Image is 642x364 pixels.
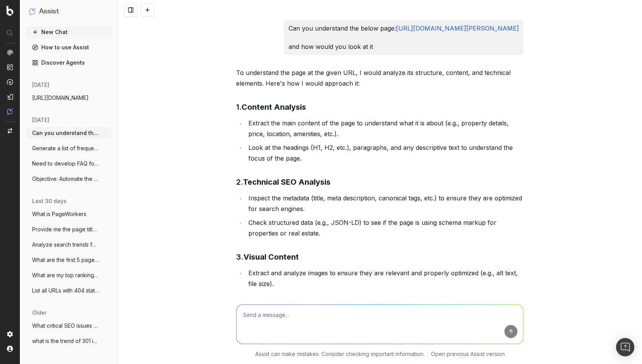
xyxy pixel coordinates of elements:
[32,210,86,218] span: What is PageWorkers
[32,145,99,152] span: Generate a list of frequently asked ques
[243,177,331,187] strong: Technical SEO Analysis
[32,175,99,183] span: Objective: Automate the extraction, gene
[26,26,112,38] button: New Chat
[246,268,524,289] li: Extract and analyze images to ensure they are relevant and properly optimized (e.g., alt text, fi...
[7,331,13,337] img: Setting
[26,223,112,236] button: Provide me the page title and a table of
[26,269,112,281] button: What are my top ranking pages?
[26,335,112,347] button: what is the trend of 301 in last 3 month
[26,320,112,332] button: What critical SEO issues need my attenti
[26,239,112,251] button: Analyze search trends for: housing and 9
[289,23,519,34] p: Can you understand the below page:
[6,6,13,16] img: Botify logo
[32,116,49,124] span: [DATE]
[7,108,13,115] img: Assist
[32,287,99,294] span: List all URLs with 404 status code from
[32,322,99,330] span: What critical SEO issues need my attenti
[255,350,425,358] p: Assist can make mistakes. Consider checking important information.
[32,81,49,89] span: [DATE]
[32,256,99,264] span: What are the first 5 pages ranking for '
[396,24,519,32] a: [URL][DOMAIN_NAME][PERSON_NAME]
[26,41,112,54] a: How to use Assist
[26,57,112,69] a: Discover Agents
[7,94,13,100] img: Studio
[246,118,524,139] li: Extract the main content of the page to understand what it is about (e.g., property details, pric...
[32,271,99,279] span: What are my top ranking pages?
[242,102,306,112] strong: Content Analysis
[236,176,524,188] h3: 2.
[8,128,12,133] img: Switch project
[236,67,524,89] p: To understand the page at the given URL, I would analyze its structure, content, and technical el...
[32,226,99,233] span: Provide me the page title and a table of
[26,92,112,104] button: [URL][DOMAIN_NAME]
[246,193,524,214] li: Inspect the metadata (title, meta description, canonical tags, etc.) to ensure they are optimized...
[32,94,89,102] span: [URL][DOMAIN_NAME]
[7,64,13,70] img: Intelligence
[32,160,99,167] span: Need to develop FAQ for a page
[32,197,66,205] span: last 30 days
[32,129,99,137] span: Can you understand the below page: https
[29,8,36,15] img: Assist
[32,337,99,345] span: what is the trend of 301 in last 3 month
[616,338,634,356] div: Open Intercom Messenger
[32,241,99,249] span: Analyze search trends for: housing and 9
[7,49,13,55] img: Analytics
[26,173,112,185] button: Objective: Automate the extraction, gene
[39,6,59,17] h1: Assist
[236,101,524,113] h3: 1.
[26,127,112,139] button: Can you understand the below page: https
[29,6,109,17] button: Assist
[431,350,505,358] a: Open previous Assist version
[236,251,524,263] h3: 3.
[243,252,299,262] strong: Visual Content
[26,284,112,297] button: List all URLs with 404 status code from
[289,41,519,52] p: and how would you look at it
[26,158,112,170] button: Need to develop FAQ for a page
[26,142,112,154] button: Generate a list of frequently asked ques
[246,142,524,164] li: Look at the headings (H1, H2, etc.), paragraphs, and any descriptive text to understand the focus...
[32,309,47,317] span: older
[7,79,13,85] img: Activation
[246,217,524,239] li: Check structured data (e.g., JSON-LD) to see if the page is using schema markup for properties or...
[26,254,112,266] button: What are the first 5 pages ranking for '
[7,346,13,352] img: My account
[26,208,112,220] button: What is PageWorkers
